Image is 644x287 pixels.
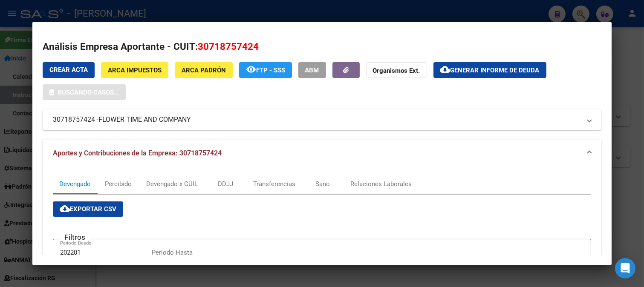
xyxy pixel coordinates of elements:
div: Percibido [105,179,132,189]
div: Devengado x CUIL [146,179,198,189]
span: Generar informe de deuda [451,66,540,74]
div: DDJJ [218,179,233,189]
strong: Organismos Ext. [373,67,420,75]
button: ABM [298,62,326,78]
span: ABM [305,66,319,74]
span: 30718757424 [198,41,259,52]
button: Buscando casos... [43,84,126,100]
div: Sano [316,179,330,189]
div: Devengado [59,179,91,189]
span: Crear Acta [49,66,88,74]
span: FTP - SSS [256,66,285,74]
button: ARCA Impuestos [101,62,168,78]
button: Exportar CSV [53,201,123,217]
div: Open Intercom Messenger [615,258,635,278]
button: FTP - SSS [239,62,292,78]
div: Relaciones Laborales [351,179,412,189]
button: Generar informe de deuda [433,62,546,78]
mat-expansion-panel-header: Aportes y Contribuciones de la Empresa: 30718757424 [43,140,602,167]
span: Exportar CSV [60,205,116,213]
button: Organismos Ext. [366,62,427,78]
mat-icon: remove_red_eye [246,64,256,75]
span: Aportes y Contribuciones de la Empresa: 30718757424 [53,149,222,157]
mat-panel-title: 30718757424 - [53,115,581,125]
h3: Filtros [60,232,90,242]
button: Crear Acta [43,62,95,78]
span: ARCA Padrón [182,66,226,74]
span: ARCA Impuestos [108,66,162,74]
span: Buscando casos... [58,89,119,96]
div: Transferencias [253,179,295,189]
h2: Análisis Empresa Aportante - CUIT: [43,40,602,54]
button: ARCA Padrón [175,62,233,78]
mat-expansion-panel-header: 30718757424 -FLOWER TIME AND COMPANY [43,109,602,130]
mat-icon: cloud_download [60,204,70,214]
mat-icon: cloud_download [440,64,451,75]
span: FLOWER TIME AND COMPANY [98,115,191,125]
